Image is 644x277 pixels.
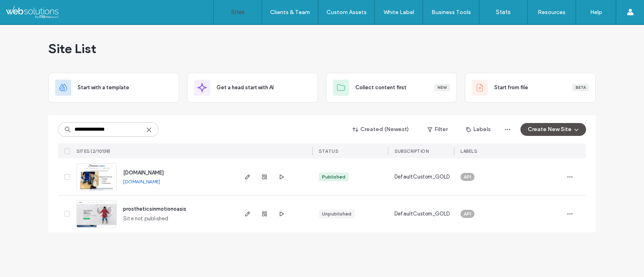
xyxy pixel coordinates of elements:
div: Collect content firstNew [326,73,457,103]
span: SITES (2/10138) [76,148,111,154]
a: [DOMAIN_NAME] [123,170,164,176]
span: Site List [48,41,96,57]
button: Labels [459,123,498,136]
label: Sites [231,8,245,16]
label: Help [590,9,602,16]
div: Published [322,173,345,181]
a: [DOMAIN_NAME] [123,179,160,185]
label: Custom Assets [326,9,367,16]
span: DefaultCustom_GOLD [394,210,450,218]
span: Get a head start with AI [217,84,274,92]
span: API [464,173,471,181]
span: Site not published [123,215,169,223]
button: Filter [419,123,456,136]
span: Help [18,6,35,13]
label: Stats [496,8,511,16]
label: Resources [538,9,566,16]
span: API [464,210,471,217]
span: LABELS [460,148,477,154]
a: prostheticsinmotionoasis [123,206,186,212]
div: New [434,84,450,91]
button: Create New Site [520,123,586,136]
div: Start with a template [48,73,179,103]
div: Get a head start with AI [187,73,318,103]
label: White Label [384,9,414,16]
span: Start from file [494,84,528,92]
label: Business Tools [431,9,471,16]
div: Beta [572,84,589,91]
div: Unpublished [322,210,351,217]
span: Collect content first [355,84,407,92]
span: STATUS [319,148,338,154]
span: Start with a template [78,84,129,92]
label: Clients & Team [270,9,310,16]
div: Start from fileBeta [465,73,596,103]
button: Created (Newest) [346,123,416,136]
span: SUBSCRIPTION [394,148,429,154]
span: DefaultCustom_GOLD [394,173,450,181]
